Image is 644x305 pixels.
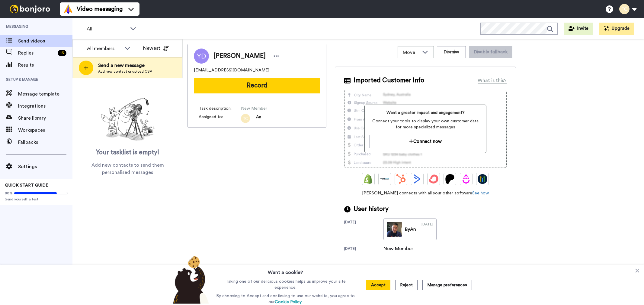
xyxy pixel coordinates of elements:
button: Manage preferences [422,280,472,290]
button: Newest [139,42,173,54]
button: Accept [366,280,390,290]
button: Invite [564,23,593,35]
span: Workspaces [18,127,72,134]
span: Fallbacks [18,139,72,146]
div: By An [405,226,416,233]
span: [PERSON_NAME] [213,52,266,61]
span: User history [354,205,389,214]
span: Settings [18,163,72,170]
span: Assigned to: [199,114,241,123]
h3: Want a cookie? [268,265,303,276]
span: 80% [5,191,13,196]
span: Add new contact or upload CSV [98,69,152,74]
span: Move [403,49,419,56]
span: [PERSON_NAME] connects with all your other software [344,190,507,196]
span: All [87,25,127,33]
span: An [256,114,261,123]
span: Results [18,61,72,69]
img: Image of Yasmina Darveniza [194,49,209,64]
button: Connect now [370,135,481,148]
a: See how [472,191,489,195]
span: Imported Customer Info [354,76,424,85]
img: Drip [461,174,471,184]
img: Shopify [364,174,373,184]
span: New Member [241,105,298,112]
span: Send yourself a test [5,197,68,202]
div: [DATE] [344,246,383,252]
span: QUICK START GUIDE [5,183,48,187]
img: ready-set-action.png [98,95,158,143]
button: Reject [395,280,418,290]
span: Your tasklist is empty! [96,148,159,157]
img: bj-logo-header-white.svg [7,5,53,13]
button: Upgrade [599,23,634,35]
div: 13 [58,50,66,56]
img: Ontraport [380,174,389,184]
span: Integrations [18,102,72,110]
a: Cookie Policy [275,300,302,304]
img: 43140cb5-17c0-4871-be9a-8aff15c0aa4c-thumb.jpg [387,222,402,237]
span: Want a greater impact and engagement? [370,110,481,116]
img: ConvertKit [429,174,438,184]
button: Record [194,78,320,93]
img: tc.png [241,114,250,123]
img: vm-color.svg [63,4,73,14]
div: [DATE] [344,220,383,240]
img: Patreon [445,174,455,184]
img: ActiveCampaign [412,174,422,184]
a: ByAn[DATE] [383,219,437,240]
span: [EMAIL_ADDRESS][DOMAIN_NAME] [194,67,269,73]
span: Send videos [18,37,72,45]
img: GoHighLevel [478,174,487,184]
span: Task description : [199,105,241,112]
span: Send a new message [98,62,152,69]
p: Taking one of our delicious cookies helps us improve your site experience. [215,278,356,291]
img: bear-with-cookie.png [168,256,212,304]
span: Video messaging [77,5,123,13]
span: Add new contacts to send them personalised messages [82,162,174,176]
button: Disable fallback [469,46,512,58]
span: Message template [18,90,72,98]
span: Connect your tools to display your own customer data for more specialized messages [370,118,481,130]
div: New Member [383,245,414,252]
button: Dismiss [437,46,466,58]
div: All members [87,45,121,52]
p: By choosing to Accept and continuing to use our website, you agree to our . [215,293,356,305]
img: Hubspot [396,174,406,184]
span: Share library [18,115,72,122]
span: Replies [18,49,55,57]
div: What is this? [478,77,507,84]
div: [DATE] [421,222,433,237]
